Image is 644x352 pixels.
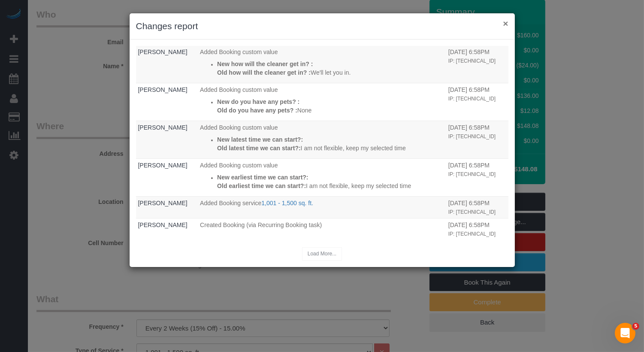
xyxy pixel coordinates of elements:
strong: Old do you have any pets? : [217,107,297,114]
td: Who [136,196,198,218]
small: IP: [TECHNICAL_ID] [448,134,496,140]
td: Who [136,83,198,121]
td: When [446,83,508,121]
a: [PERSON_NAME] [138,86,187,93]
p: We'll let you in. [217,68,444,77]
td: Who [136,121,198,158]
small: IP: [TECHNICAL_ID] [448,96,496,102]
span: Added Booking service [200,200,261,206]
button: × [503,19,508,28]
td: Who [136,158,198,196]
a: [PERSON_NAME] [138,49,187,55]
td: What [198,83,446,121]
td: Who [136,218,198,240]
span: Added Booking custom value [200,124,278,131]
td: Who [136,45,198,83]
small: IP: [TECHNICAL_ID] [448,171,496,177]
td: What [198,218,446,240]
small: IP: [TECHNICAL_ID] [448,58,496,64]
a: 1,001 - 1,500 sq. ft. [261,200,313,206]
td: What [198,121,446,158]
td: When [446,158,508,196]
strong: New how will the cleaner get in? : [217,61,313,67]
td: When [446,121,508,158]
td: When [446,218,508,240]
p: I am not flexible, keep my selected time [217,182,444,190]
strong: New earliest time we can start?: [217,174,308,181]
span: Added Booking custom value [200,86,278,93]
strong: New do you have any pets? : [217,98,299,105]
a: [PERSON_NAME] [138,162,187,169]
p: None [217,106,444,115]
span: Added Booking custom value [200,49,278,55]
strong: Old how will the cleaner get in? : [217,69,311,76]
sui-modal: Changes report [130,13,515,267]
a: [PERSON_NAME] [138,124,187,131]
span: Added Booking custom value [200,162,278,169]
a: [PERSON_NAME] [138,200,187,206]
td: What [198,45,446,83]
small: IP: [TECHNICAL_ID] [448,231,496,237]
strong: Old earliest time we can start?: [217,182,306,189]
td: When [446,45,508,83]
span: 5 [632,323,639,330]
td: What [198,196,446,218]
span: Created Booking (via Recurring Booking task) [200,222,322,228]
a: [PERSON_NAME] [138,222,187,228]
iframe: Intercom live chat [615,323,635,343]
td: When [446,196,508,218]
p: I am not flexible, keep my selected time [217,144,444,152]
h3: Changes report [136,20,508,33]
td: What [198,158,446,196]
small: IP: [TECHNICAL_ID] [448,209,496,215]
strong: New latest time we can start?: [217,136,303,143]
strong: Old latest time we can start?: [217,145,301,152]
